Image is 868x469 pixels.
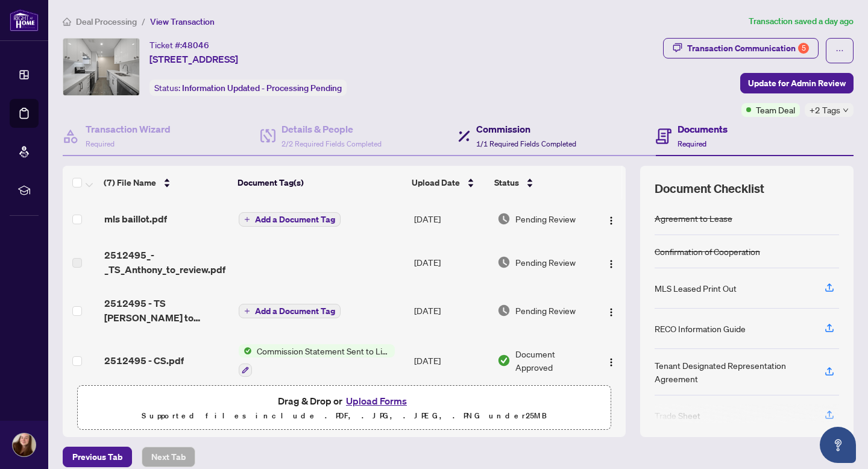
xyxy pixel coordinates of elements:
[489,166,593,200] th: Status
[10,9,39,31] img: logo
[678,139,706,148] span: Required
[798,43,809,54] div: 5
[497,212,511,225] img: Document Status
[239,344,252,357] img: Status Icon
[239,212,341,227] button: Add a Document Tag
[655,212,732,225] div: Agreement to Lease
[602,209,621,228] button: Logo
[104,212,167,226] span: mls baillot.pdf
[756,103,795,116] span: Team Deal
[104,296,229,325] span: 2512495 - TS [PERSON_NAME] to review.pdf
[497,304,511,317] img: Document Status
[149,80,347,96] div: Status:
[602,253,621,272] button: Logo
[239,303,341,319] button: Add a Document Tag
[515,347,591,374] span: Document Approved
[86,139,115,148] span: Required
[409,238,492,286] td: [DATE]
[655,359,810,385] div: Tenant Designated Representation Agreement
[78,386,611,430] span: Drag & Drop orUpload FormsSupported files include .PDF, .JPG, .JPEG, .PNG under25MB
[494,176,519,189] span: Status
[150,16,215,27] span: View Transaction
[663,38,819,58] button: Transaction Communication5
[63,447,132,467] button: Previous Tab
[85,409,603,423] p: Supported files include .PDF, .JPG, .JPEG, .PNG under 25 MB
[149,38,209,52] div: Ticket #:
[655,245,760,258] div: Confirmation of Cooperation
[606,357,616,367] img: Logo
[182,83,342,93] span: Information Updated - Processing Pending
[407,166,489,200] th: Upload Date
[72,447,122,467] span: Previous Tab
[104,248,229,277] span: 2512495_-_TS_Anthony_to_review.pdf
[515,212,576,225] span: Pending Review
[843,107,849,113] span: down
[515,304,576,317] span: Pending Review
[476,122,576,136] h4: Commission
[182,40,209,51] span: 48046
[149,52,238,66] span: [STREET_ADDRESS]
[252,344,395,357] span: Commission Statement Sent to Listing Brokerage
[63,17,71,26] span: home
[104,353,184,368] span: 2512495 - CS.pdf
[278,393,410,409] span: Drag & Drop or
[606,307,616,317] img: Logo
[678,122,728,136] h4: Documents
[142,14,145,28] li: /
[239,212,341,227] button: Add a Document Tag
[515,256,576,269] span: Pending Review
[606,259,616,269] img: Logo
[602,301,621,320] button: Logo
[497,256,511,269] img: Document Status
[749,14,854,28] article: Transaction saved a day ago
[13,433,36,456] img: Profile Icon
[255,307,335,315] span: Add a Document Tag
[281,139,382,148] span: 2/2 Required Fields Completed
[409,200,492,238] td: [DATE]
[244,216,250,222] span: plus
[244,308,250,314] span: plus
[412,176,460,189] span: Upload Date
[687,39,809,58] div: Transaction Communication
[740,73,854,93] button: Update for Admin Review
[239,344,395,377] button: Status IconCommission Statement Sent to Listing Brokerage
[820,427,856,463] button: Open asap
[655,322,746,335] div: RECO Information Guide
[835,46,844,55] span: ellipsis
[748,74,846,93] span: Update for Admin Review
[409,286,492,335] td: [DATE]
[342,393,410,409] button: Upload Forms
[810,103,840,117] span: +2 Tags
[281,122,382,136] h4: Details & People
[497,354,511,367] img: Document Status
[255,215,335,224] span: Add a Document Tag
[606,216,616,225] img: Logo
[142,447,195,467] button: Next Tab
[99,166,233,200] th: (7) File Name
[476,139,576,148] span: 1/1 Required Fields Completed
[104,176,156,189] span: (7) File Name
[602,351,621,370] button: Logo
[63,39,139,95] img: IMG-C12259953_1.jpg
[239,304,341,318] button: Add a Document Tag
[655,282,737,295] div: MLS Leased Print Out
[233,166,407,200] th: Document Tag(s)
[655,180,764,197] span: Document Checklist
[86,122,171,136] h4: Transaction Wizard
[409,335,492,386] td: [DATE]
[76,16,137,27] span: Deal Processing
